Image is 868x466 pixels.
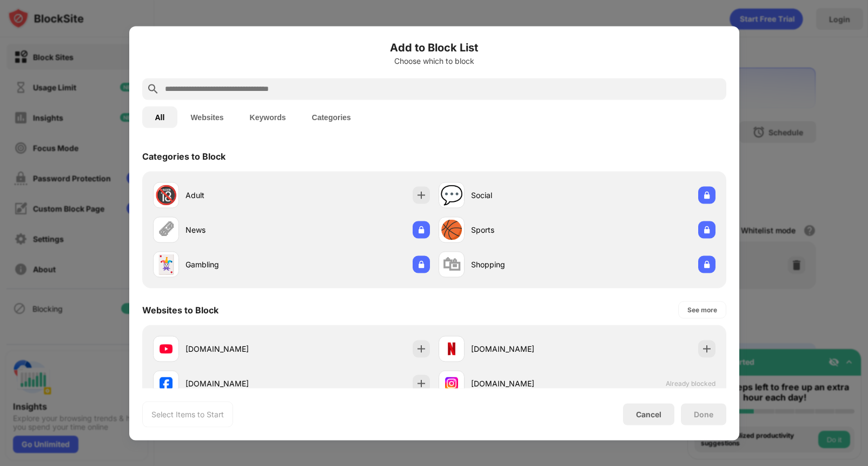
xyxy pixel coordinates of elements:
button: All [142,106,178,128]
div: 🛍 [442,253,461,275]
div: [DOMAIN_NAME] [185,378,291,389]
div: 💬 [440,184,463,206]
div: Social [471,189,577,201]
div: Gambling [185,259,291,270]
img: favicons [160,342,173,355]
img: search.svg [147,82,160,95]
div: Select Items to Start [151,409,224,419]
img: favicons [445,342,458,355]
img: favicons [445,377,458,390]
div: Adult [185,189,291,201]
div: [DOMAIN_NAME] [471,343,577,355]
button: Websites [177,106,236,128]
div: Cancel [636,410,661,419]
button: Categories [299,106,364,128]
div: See more [687,304,717,315]
div: News [185,224,291,235]
div: [DOMAIN_NAME] [471,378,577,389]
div: Categories to Block [142,150,226,161]
div: Choose which to block [142,56,726,65]
div: 🗞 [157,219,175,241]
div: 🔞 [155,184,177,206]
div: Done [694,410,713,418]
div: Shopping [471,259,577,270]
h6: Add to Block List [142,39,726,55]
div: 🏀 [440,219,463,241]
div: 🃏 [155,253,177,275]
button: Keywords [237,106,299,128]
div: Sports [471,224,577,235]
img: favicons [160,377,173,390]
span: Already blocked [666,379,715,388]
div: Websites to Block [142,304,218,315]
div: [DOMAIN_NAME] [185,343,291,355]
